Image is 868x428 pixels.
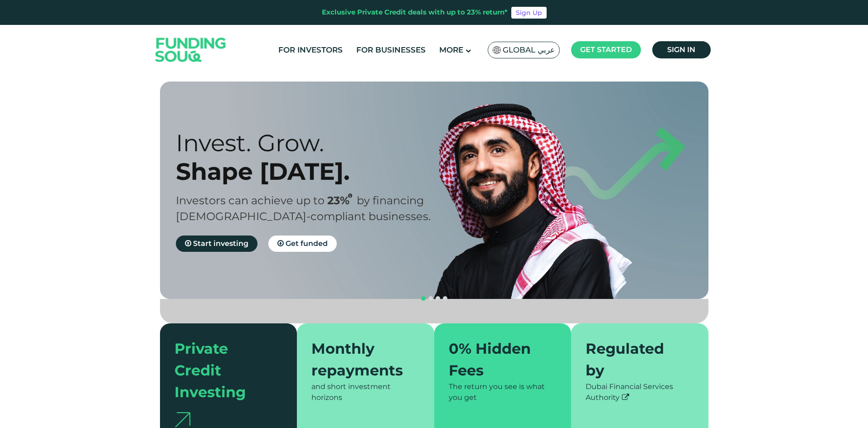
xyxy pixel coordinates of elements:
span: Investors can achieve up to [176,194,325,207]
div: Dubai Financial Services Authority [586,381,694,403]
img: arrow [175,412,190,427]
span: More [439,45,463,54]
div: Exclusive Private Credit deals with up to 23% return* [322,7,508,18]
span: Sign in [667,45,695,54]
a: For Businesses [354,43,428,58]
div: and short investment horizons [311,381,420,403]
span: Global عربي [503,45,555,55]
i: 23% IRR (expected) ~ 15% Net yield (expected) [348,193,352,198]
a: Sign in [652,41,711,58]
span: 23% [327,194,357,207]
a: For Investors [276,43,345,58]
div: Shape [DATE]. [176,157,450,186]
img: Logo [146,27,235,73]
a: Get funded [268,236,337,252]
div: Monthly repayments [311,338,409,381]
button: navigation [434,295,441,302]
span: Start investing [193,239,248,248]
img: SA Flag [493,46,501,54]
button: navigation [441,295,449,302]
a: Sign Up [511,7,547,19]
a: Start investing [176,236,257,252]
div: The return you see is what you get [449,381,557,403]
div: 0% Hidden Fees [449,338,546,381]
button: navigation [420,295,427,302]
div: Invest. Grow. [176,129,450,157]
button: navigation [427,295,434,302]
span: Get started [580,45,632,54]
div: Private Credit Investing [175,338,272,403]
span: Get funded [286,239,328,248]
div: Regulated by [586,338,683,381]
